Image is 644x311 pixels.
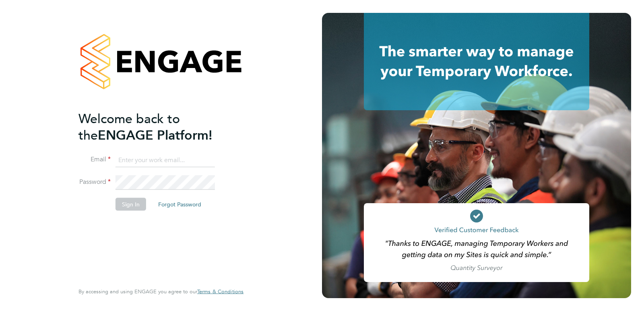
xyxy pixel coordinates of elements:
label: Password [78,178,111,186]
label: Email [78,155,111,164]
input: Enter your work email... [116,153,215,167]
button: Forgot Password [152,198,208,211]
span: Welcome back to the [78,111,180,143]
span: By accessing and using ENGAGE you agree to our [78,288,244,295]
span: Terms & Conditions [197,288,244,295]
h2: ENGAGE Platform! [78,110,235,143]
button: Sign In [116,198,146,211]
a: Terms & Conditions [197,288,244,295]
